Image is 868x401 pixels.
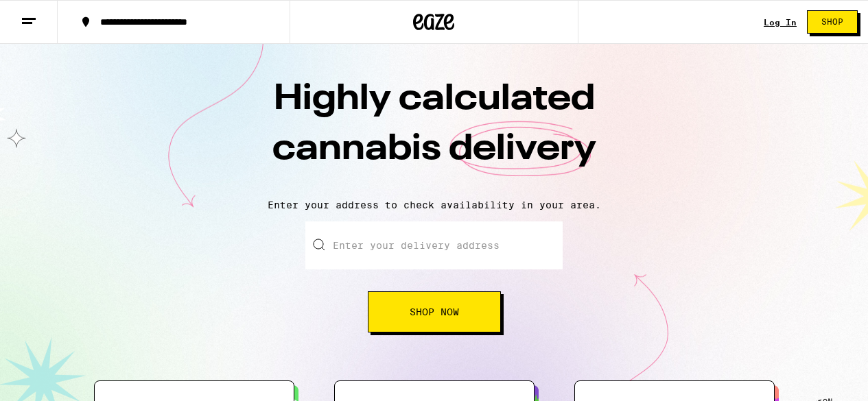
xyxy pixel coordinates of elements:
button: Shop Now [368,291,501,332]
button: Shop [807,10,858,34]
p: Enter your address to check availability in your area. [14,199,854,210]
h1: Highly calculated cannabis delivery [194,75,675,189]
span: Shop [821,18,843,26]
a: Shop [797,10,868,34]
input: Enter your delivery address [305,221,563,269]
a: Log In [764,18,797,27]
span: Shop Now [410,307,459,317]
